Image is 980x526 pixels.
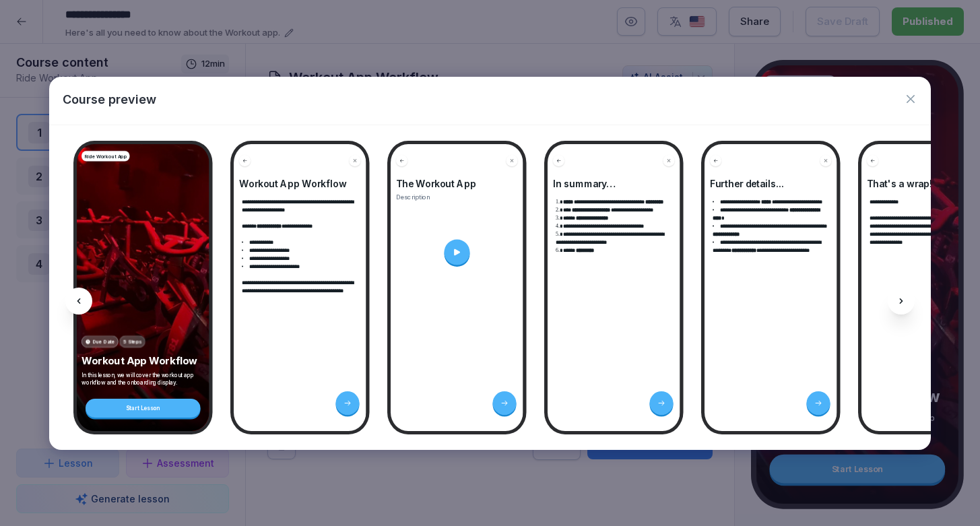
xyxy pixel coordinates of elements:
[710,178,832,189] h4: Further details...
[81,354,205,367] p: Workout App Workflow
[92,338,115,346] p: Due Date
[239,178,361,189] h4: Workout App Workflow
[63,90,156,108] p: Course preview
[84,152,127,160] p: Ride Workout App
[86,399,201,418] div: Start Lesson
[123,338,141,346] p: 5 Steps
[396,178,518,189] h4: The Workout App
[396,193,518,201] p: Description
[81,371,205,386] p: In this lesson, we will cover the workout app workflow and the onboarding display.
[553,178,675,189] h4: In summary…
